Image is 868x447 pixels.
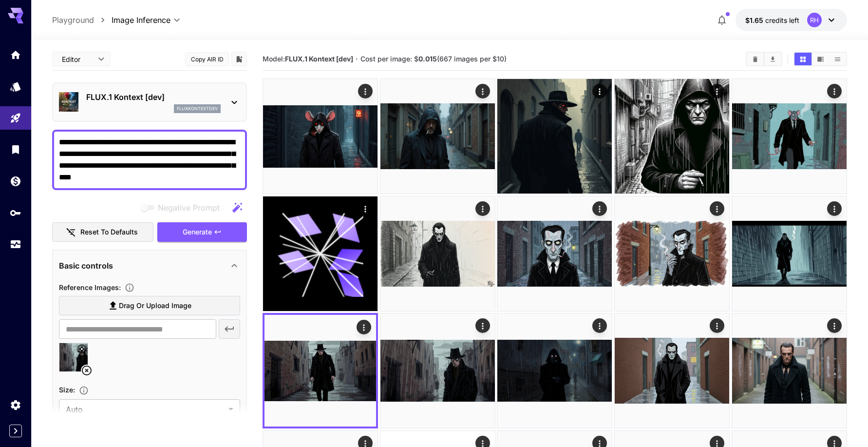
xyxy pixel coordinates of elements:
span: Model: [263,55,353,63]
img: Z [497,313,612,428]
div: Clear ImagesDownload All [746,52,782,66]
button: Upload a reference image to guide the result. This is needed for Image-to-Image or Inpainting. Su... [121,283,138,292]
img: 9k= [380,196,495,311]
span: Negative Prompt [158,202,220,214]
div: Actions [358,201,373,216]
button: Add to library [235,53,244,65]
div: Actions [475,201,490,216]
img: 9k= [615,79,729,194]
div: Actions [710,201,724,216]
button: Show images in grid view [794,53,811,65]
div: Actions [593,318,607,333]
div: Actions [358,84,373,98]
p: Basic controls [59,260,113,272]
button: $1.6493RH [736,9,847,31]
img: 9k= [497,196,612,311]
span: Editor [62,54,92,64]
div: RH [807,13,822,27]
div: Actions [710,318,724,333]
div: Actions [593,84,607,98]
span: Reference Images : [59,283,121,292]
div: Actions [827,201,842,216]
div: Models [10,80,21,93]
img: 2Q== [497,79,612,194]
div: Actions [593,201,607,216]
div: Playground [10,112,21,124]
span: Negative prompts are not compatible with the selected model. [138,201,227,214]
p: · [356,53,358,65]
img: Z [380,313,495,428]
div: Actions [827,318,842,333]
div: Basic controls [59,254,240,277]
img: Z [263,79,377,194]
img: Z [615,313,729,428]
div: Wallet [10,175,21,187]
div: Settings [10,399,21,411]
b: 0.015 [418,55,437,63]
img: 9k= [732,313,847,428]
span: Drag or upload image [119,300,191,312]
img: 9k= [264,315,376,427]
a: Playground [52,14,94,26]
img: Z [615,196,729,311]
span: Image Inference [112,14,170,26]
p: FLUX.1 Kontext [dev] [86,91,221,103]
div: Actions [357,320,371,334]
div: Actions [710,84,724,98]
button: Adjust the dimensions of the generated image by specifying its width and height in pixels, or sel... [75,386,93,395]
div: Home [10,49,21,61]
span: Generate [183,226,212,238]
div: Actions [475,318,490,333]
p: fluxkontextdev [177,105,218,112]
button: Reset to defaults [52,222,153,242]
label: Drag or upload image [59,296,240,316]
span: credits left [765,16,799,24]
b: FLUX.1 Kontext [dev] [285,55,353,63]
button: Clear Images [747,53,764,65]
img: 9k= [732,196,847,311]
div: $1.6493 [745,15,799,25]
button: Show images in video view [812,53,829,65]
div: Actions [475,84,490,98]
div: Show images in grid viewShow images in video viewShow images in list view [793,52,847,66]
button: Copy AIR ID [185,52,229,66]
div: FLUX.1 Kontext [dev]fluxkontextdev [59,87,240,117]
div: Actions [827,84,842,98]
span: Cost per image: $ (667 images per $10) [360,55,507,63]
button: Show images in list view [829,53,846,65]
button: Generate [157,222,247,242]
div: API Keys [10,207,21,219]
span: Size : [59,386,75,394]
img: Z [380,79,495,194]
nav: breadcrumb [52,14,112,26]
div: Usage [10,238,21,251]
button: Expand sidebar [9,425,22,437]
img: Z [732,79,847,194]
span: $1.65 [745,16,765,24]
button: Download All [764,53,781,65]
div: Library [10,143,21,155]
